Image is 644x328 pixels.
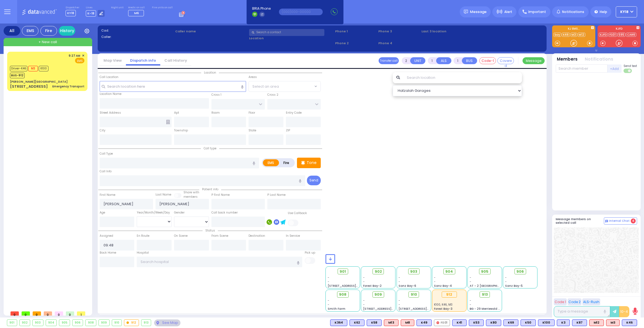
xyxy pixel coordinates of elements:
span: EMS [75,58,84,63]
span: [STREET_ADDRESS][PERSON_NAME] [399,307,451,311]
div: BLS [469,319,484,326]
small: Share with [183,190,199,194]
div: K69 [503,319,518,326]
span: Sanz Bay-6 [399,284,416,288]
button: UNIT [410,57,425,64]
span: - [470,298,471,303]
span: Select an area [252,84,279,89]
span: 0 [44,311,52,316]
div: BLS [417,319,432,326]
span: Sanz Bay-5 [505,284,523,288]
span: Other building occupants [166,120,170,124]
a: M3 [570,33,577,37]
span: 901 [340,269,346,274]
span: KY18 [66,10,76,16]
span: 0 [66,311,74,316]
span: 905 [481,269,488,274]
span: [STREET_ADDRESS][PERSON_NAME] [328,284,380,288]
span: 904 [445,269,453,274]
div: FD31 [434,319,450,326]
a: FD31 [608,33,617,37]
span: 9:27 AM [69,54,80,58]
span: 902 [375,269,382,274]
label: Call Info [100,169,112,174]
button: Notifications [585,56,613,63]
span: 4 [631,218,636,223]
span: - [399,275,400,280]
button: KY18 [616,6,637,17]
div: BLS [521,319,536,326]
div: BLS [538,319,555,326]
span: M3 [28,66,38,71]
div: BLS [486,319,501,326]
button: Members [557,56,578,63]
span: Smith Farm [328,307,345,311]
label: Night unit [111,6,123,9]
span: 0 [22,311,30,316]
span: members [183,195,198,199]
label: On Scene [174,234,188,238]
label: Hospital [137,251,149,255]
span: Status [203,228,218,233]
label: Medic on call [128,6,146,9]
label: Call Type [100,152,113,156]
div: BLS [622,319,637,326]
label: Caller name [175,29,247,34]
span: KY18 [620,9,629,14]
span: Driver-K46 [10,66,27,71]
img: message.svg [464,10,468,14]
button: ALS [436,57,451,64]
label: KJFD [598,27,641,31]
label: Location Name [100,92,121,96]
img: Logo [22,8,59,15]
label: Back Home [100,251,116,255]
span: Notifications [562,9,584,14]
div: 905 [59,320,70,326]
img: comment-alt.png [605,220,608,223]
span: Call type [201,146,219,150]
label: Fire units on call [152,6,173,9]
span: - [328,303,329,307]
label: Lines [86,6,105,9]
label: State [249,128,256,133]
div: BLS [572,319,587,326]
img: red-radio-icon.svg [436,321,439,324]
span: AT - 2 [GEOGRAPHIC_DATA] [470,284,511,288]
a: Dispatch info [126,58,160,63]
span: - [434,280,436,284]
div: K80 [486,319,501,326]
p: Tone [307,160,317,166]
button: Internal Chat 4 [604,217,637,225]
label: Call back number [211,210,238,215]
span: - [363,298,365,303]
span: M6 [134,11,139,15]
div: K87 [572,319,587,326]
label: Entry Code [286,111,302,115]
div: 912 [124,320,139,326]
span: - [505,280,507,284]
div: Year/Month/Week/Day [137,210,172,215]
button: ALS-Rush [582,298,600,305]
div: All [4,26,20,36]
a: History [59,26,75,36]
label: Room [211,111,220,115]
label: Use Callback [288,211,307,215]
div: BLS [503,319,518,326]
div: K41 [452,319,467,326]
span: 908 [339,292,346,297]
div: K58 [367,319,382,326]
input: Search member [556,64,607,73]
label: En Route [137,234,149,238]
div: ALS KJ [401,319,414,326]
span: K100, K46, M3 [434,303,452,307]
a: bay [554,33,561,37]
div: K46 [622,319,637,326]
div: BLS [350,319,364,326]
label: Last 3 location [421,29,482,34]
div: 901 [7,320,17,326]
span: Important [528,9,546,14]
div: BLS [557,319,570,326]
span: Forest Bay-2 [363,284,382,288]
span: Send text [624,64,637,68]
label: Destination [249,234,265,238]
